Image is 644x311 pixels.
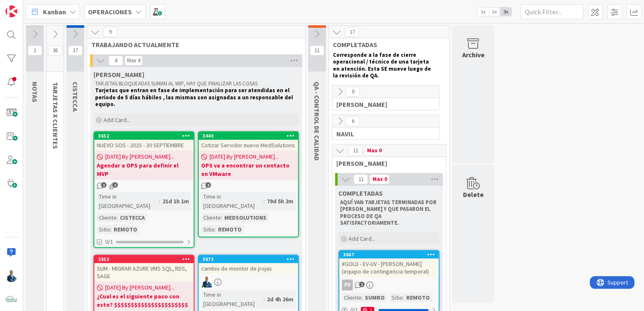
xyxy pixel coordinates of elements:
div: #GOLD - EV-UV - [PERSON_NAME] (equipo de contingencia temporal) [339,258,439,277]
div: 3440 [202,133,298,139]
span: COMPLETADAS [333,40,439,49]
span: NOTAS [31,82,39,102]
div: Max 0 [367,149,381,153]
span: CISTECCA [71,82,80,112]
div: Max 4 [127,58,140,63]
span: : [263,197,265,206]
div: Sitio [201,225,215,234]
span: TARJETAS X CLIENTES [51,82,60,149]
b: Agendar a OPS para definir el MVP [97,161,191,178]
div: Cliente [342,293,362,302]
img: Visit kanbanzone.com [5,5,17,17]
div: 3673cambio de monitor de jrojas [199,255,298,274]
div: CISTECCA [118,213,147,222]
div: Cotizar Servidor nuevo MedSolutions [199,140,298,151]
span: 17 [68,45,82,56]
span: 1 [112,182,118,188]
span: 1 [28,45,42,56]
div: FV [339,279,439,290]
span: Add Card... [104,116,130,124]
span: 17 [345,27,359,37]
span: COMPLETADAS [338,189,383,197]
div: REMOTO [112,225,139,234]
div: MEDSOLUTIONS [222,213,269,222]
div: 3667#GOLD - EV-UV - [PERSON_NAME] (equipo de contingencia temporal) [339,251,439,277]
div: Time in [GEOGRAPHIC_DATA] [201,192,263,210]
strong: AQUÍ VAN TARJETAS TERMINADAS POR [PERSON_NAME] Y QUE PASARON EL PROCESO DE QA SATISFACTORIAMENTE. [340,199,438,226]
span: : [159,197,160,206]
div: 2853SUM - MIGRAR AZURE VMS SQL, RDS, SAGE [94,255,194,282]
span: 11 [310,45,324,56]
b: OPERACIONES [88,8,132,16]
span: TARJETAS BLOQUEADAS SUMAN AL WIP, HAY QUE FINALIZAR LAS COSAS [95,80,258,87]
strong: Corresponde a la fase de cierre operacional / técnico de una tarjeta en atención. Esta SE mueve l... [333,51,432,79]
span: 0/1 [105,237,113,246]
div: 2d 4h 26m [265,295,295,304]
span: FERNANDO [336,159,435,167]
span: : [403,293,404,302]
div: Delete [463,189,484,199]
img: GA [5,270,17,282]
div: Sitio [97,225,110,234]
div: cambio de monitor de jrojas [199,263,298,274]
strong: Tarjetas que entran en fase de implementación para ser atendidas en el periodo de 5 días hábiles ... [95,87,294,108]
span: 3x [500,8,511,16]
img: GA [201,276,212,287]
div: GA [199,276,298,287]
img: avatar [5,294,17,306]
span: 1 [359,282,365,287]
div: 3673 [202,256,298,262]
span: 1 [101,182,106,188]
div: REMOTO [404,293,432,302]
span: QA - CONTROL DE CALIDAD [313,82,321,161]
span: GABRIEL [93,70,144,79]
div: Cliente [97,213,117,222]
div: SUM - MIGRAR AZURE VMS SQL, RDS, SAGE [94,263,194,282]
span: 36 [48,45,62,56]
span: 11 [348,146,362,156]
span: GABRIEL [336,100,428,109]
a: 3652NUEVO SOS - 2025 - 30 SEPTIEMBRE[DATE] By [PERSON_NAME]...Agendar a OPS para definir el MVPTi... [93,131,194,248]
div: 21d 1h 1m [160,197,191,206]
div: Cliente [201,213,221,222]
span: 0 [346,87,360,97]
div: 3667 [339,251,439,258]
div: 79d 5h 2m [265,197,295,206]
span: NAVIL [336,130,428,138]
span: 9 [103,27,117,37]
div: Time in [GEOGRAPHIC_DATA] [97,192,159,210]
div: 3440Cotizar Servidor nuevo MedSolutions [199,132,298,151]
span: 2x [489,8,500,16]
div: 3440 [199,132,298,140]
span: : [117,213,118,222]
div: 2853 [98,256,194,262]
div: FV [342,279,353,290]
span: 2 [205,182,211,188]
input: Quick Filter... [520,4,583,19]
div: 2853 [94,255,194,263]
b: OPS va a encontrar un contacto en VMware [201,161,295,178]
div: Sitio [389,293,403,302]
span: 4 [109,56,123,66]
div: 3673 [199,255,298,263]
span: TRABAJANDO ACTUALMENTE [91,40,295,49]
span: [DATE] By [PERSON_NAME]... [105,283,174,292]
span: Support [18,1,38,11]
span: Add Card... [349,235,375,242]
div: Time in [GEOGRAPHIC_DATA] [201,290,263,308]
div: 3652 [98,133,194,139]
div: Max 0 [372,177,387,181]
span: : [263,295,265,304]
span: [DATE] By [PERSON_NAME]... [105,152,174,161]
span: [DATE] By [PERSON_NAME]... [210,152,279,161]
span: 11 [354,174,368,184]
a: 3440Cotizar Servidor nuevo MedSolutions[DATE] By [PERSON_NAME]...OPS va a encontrar un contacto e... [198,131,299,237]
div: NUEVO SOS - 2025 - 30 SEPTIEMBRE [94,140,194,151]
b: ¿Cual es el siguiente paso con esto? $$$$$$$$$$$$$$$$$$$$$$ [97,292,191,309]
div: REMOTO [216,225,244,234]
span: : [110,225,112,234]
div: Archive [462,50,484,60]
span: : [221,213,222,222]
div: 3652NUEVO SOS - 2025 - 30 SEPTIEMBRE [94,132,194,151]
div: 3667 [343,252,439,258]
